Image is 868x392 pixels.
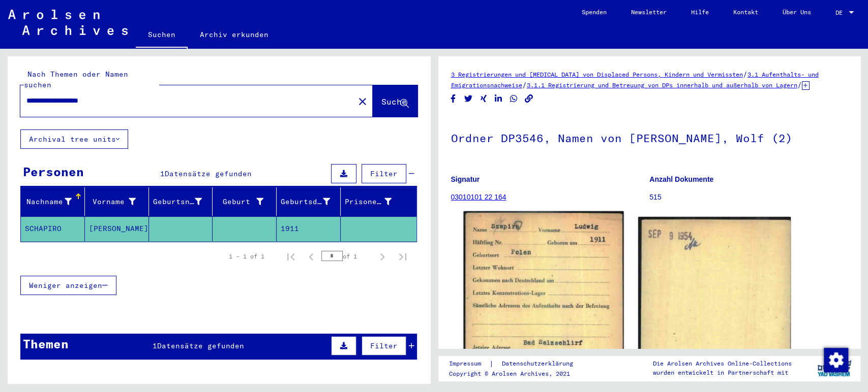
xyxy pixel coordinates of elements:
[835,9,847,16] span: DE
[25,193,84,210] div: Nachname
[356,95,369,108] mat-icon: close
[370,169,398,178] span: Filter
[85,187,149,216] mat-header-cell: Vorname
[153,193,215,210] div: Geburtsname
[89,193,148,210] div: Vorname
[381,96,407,107] span: Suche
[23,335,69,353] div: Themen
[277,216,341,241] mat-cell: 1911
[21,187,85,216] mat-header-cell: Nachname
[29,281,102,290] span: Weniger anzeigen
[393,246,413,267] button: Last page
[321,251,372,261] div: of 1
[20,276,116,295] button: Weniger anzeigen
[89,197,136,207] div: Vorname
[527,81,797,89] a: 3.1.1 Registrierung und Betreuung von DPs innerhalb und außerhalb von Lagern
[449,358,489,369] a: Impressum
[277,187,341,216] mat-header-cell: Geburtsdatum
[649,175,713,183] b: Anzahl Dokumente
[362,164,406,183] button: Filter
[451,175,480,183] b: Signatur
[362,336,406,355] button: Filter
[160,169,165,178] span: 1
[341,187,416,216] mat-header-cell: Prisoner #
[24,70,128,89] mat-label: Nach Themen oder Namen suchen
[352,91,373,111] button: Clear
[451,115,848,159] h1: Ordner DP3546, Namen von [PERSON_NAME], Wolf (2)
[281,193,343,210] div: Geburtsdatum
[25,197,72,207] div: Nachname
[217,197,263,207] div: Geburt‏
[229,252,264,261] div: 1 – 1 of 1
[136,22,188,49] a: Suchen
[449,369,585,378] p: Copyright © Arolsen Archives, 2021
[149,187,213,216] mat-header-cell: Geburtsname
[743,70,747,79] span: /
[372,246,393,267] button: Next page
[494,358,585,369] a: Datenschutzerklärung
[8,10,128,35] img: Arolsen_neg.svg
[463,92,474,105] button: Share on Twitter
[281,246,301,267] button: First page
[653,368,792,377] p: wurden entwickelt in Partnerschaft mit
[449,358,585,369] div: |
[451,71,743,78] a: 3 Registrierungen und [MEDICAL_DATA] von Displaced Persons, Kindern und Vermissten
[188,22,281,47] a: Archiv erkunden
[493,92,504,105] button: Share on LinkedIn
[301,246,321,267] button: Previous page
[281,197,330,207] div: Geburtsdatum
[815,355,853,381] img: yv_logo.png
[345,197,392,207] div: Prisoner #
[451,193,506,201] a: 03010101 22 164
[373,85,417,117] button: Suche
[213,187,277,216] mat-header-cell: Geburt‏
[23,162,84,181] div: Personen
[153,197,202,207] div: Geburtsname
[165,169,252,178] span: Datensätze gefunden
[157,341,244,350] span: Datensätze gefunden
[21,216,85,241] mat-cell: SCHAPIRO
[522,80,527,89] span: /
[20,129,128,149] button: Archival tree units
[649,192,848,203] p: 515
[153,341,157,350] span: 1
[448,92,459,105] button: Share on Facebook
[345,193,404,210] div: Prisoner #
[478,92,489,105] button: Share on Xing
[653,359,792,368] p: Die Arolsen Archives Online-Collections
[217,193,276,210] div: Geburt‏
[824,348,848,372] img: Zustimmung ändern
[370,341,398,350] span: Filter
[797,80,802,89] span: /
[524,92,534,105] button: Copy link
[508,92,519,105] button: Share on WhatsApp
[85,216,149,241] mat-cell: [PERSON_NAME]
